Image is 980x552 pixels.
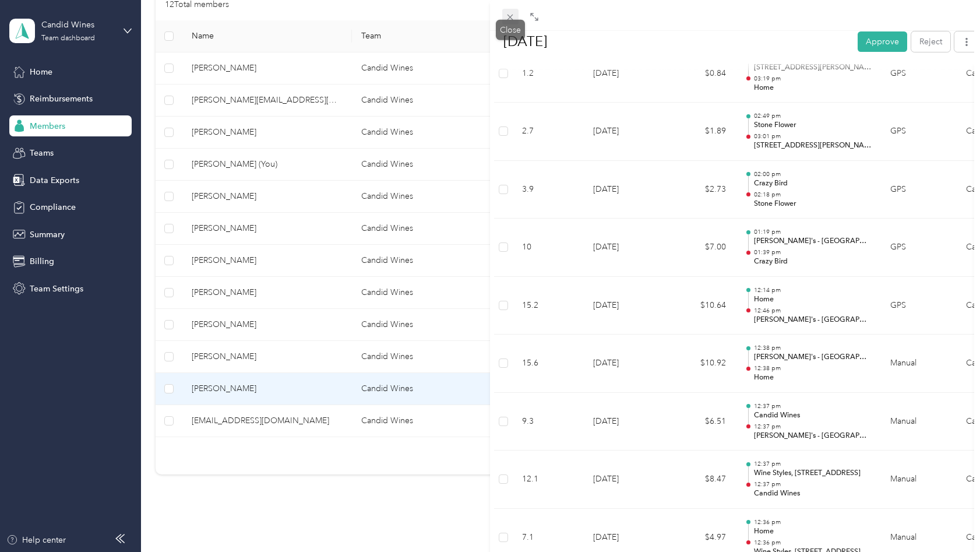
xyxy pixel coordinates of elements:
p: 12:14 pm [754,286,872,294]
p: 03:19 pm [754,75,872,83]
iframe: Everlance-gr Chat Button Frame [915,487,980,552]
p: Stone Flower [754,120,872,131]
p: [PERSON_NAME]'s - [GEOGRAPHIC_DATA] [754,315,872,325]
p: 01:39 pm [754,248,872,256]
p: 12:37 pm [754,480,872,488]
p: 12:37 pm [754,460,872,468]
p: 02:18 pm [754,191,872,199]
td: 2.7 [513,103,584,161]
button: Reject [911,31,950,51]
p: 03:01 pm [754,132,872,140]
td: [DATE] [584,393,665,451]
p: [PERSON_NAME]'s - [GEOGRAPHIC_DATA] [754,352,872,363]
p: Crazy Bird [754,178,872,189]
td: [DATE] [584,335,665,393]
td: [DATE] [584,45,665,103]
td: Manual [881,393,957,451]
p: 12:38 pm [754,364,872,372]
td: [DATE] [584,219,665,277]
p: 12:46 pm [754,307,872,315]
p: Stone Flower [754,199,872,209]
td: 15.2 [513,277,584,335]
p: Candid Wines [754,488,872,499]
td: $2.73 [665,161,735,219]
button: Approve [858,31,907,51]
td: 9.3 [513,393,584,451]
p: Home [754,294,872,305]
td: GPS [881,103,957,161]
p: 12:37 pm [754,423,872,431]
p: [PERSON_NAME]'s - [GEOGRAPHIC_DATA] [754,236,872,247]
td: $1.89 [665,103,735,161]
td: 10 [513,219,584,277]
p: [STREET_ADDRESS][PERSON_NAME] [754,140,872,151]
p: Home [754,526,872,537]
td: 12.1 [513,451,584,509]
td: [DATE] [584,451,665,509]
p: [PERSON_NAME]'s - [GEOGRAPHIC_DATA] [754,431,872,441]
td: 3.9 [513,161,584,219]
p: 12:38 pm [754,344,872,352]
p: 01:19 pm [754,228,872,236]
td: GPS [881,277,957,335]
p: 12:37 pm [754,402,872,410]
td: $8.47 [665,451,735,509]
td: Manual [881,451,957,509]
td: [DATE] [584,277,665,335]
td: [DATE] [584,161,665,219]
td: GPS [881,161,957,219]
td: $10.64 [665,277,735,335]
p: Home [754,83,872,93]
td: Manual [881,335,957,393]
td: 15.6 [513,335,584,393]
td: $10.92 [665,335,735,393]
p: 12:36 pm [754,539,872,547]
td: GPS [881,219,957,277]
h1: Sep 2025 [491,27,849,55]
div: Close [496,20,525,40]
td: [DATE] [584,103,665,161]
td: $0.84 [665,45,735,103]
p: 02:00 pm [754,170,872,178]
p: 12:36 pm [754,518,872,526]
p: Home [754,372,872,383]
td: 1.2 [513,45,584,103]
p: 02:49 pm [754,112,872,120]
td: $6.51 [665,393,735,451]
td: GPS [881,45,957,103]
td: $7.00 [665,219,735,277]
p: Candid Wines [754,410,872,421]
p: Crazy Bird [754,256,872,267]
p: Wine Styles, [STREET_ADDRESS] [754,468,872,479]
